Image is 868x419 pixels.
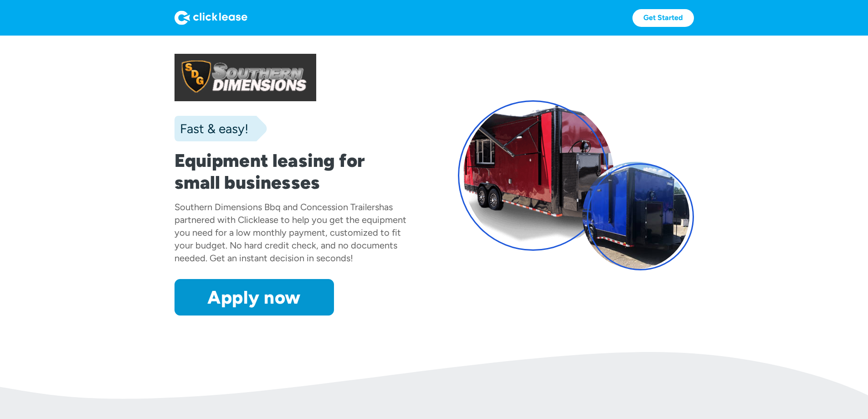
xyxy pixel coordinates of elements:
[175,10,247,25] img: Logo
[175,202,379,212] div: Southern Dimensions Bbq and Concession Trailers
[632,9,694,27] a: Get Started
[175,202,406,264] div: has partnered with Clicklease to help you get the equipment you need for a low monthly payment, c...
[175,150,411,193] h1: Equipment leasing for small businesses
[175,279,334,316] a: Apply now
[175,119,248,138] div: Fast & easy!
